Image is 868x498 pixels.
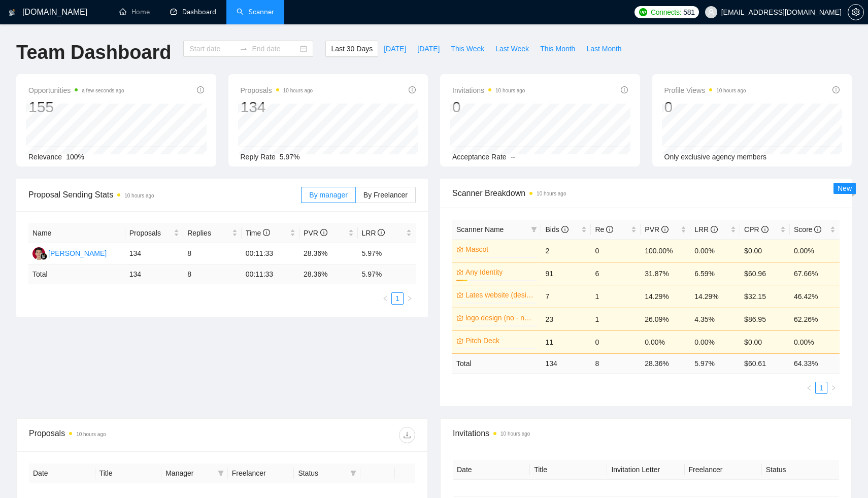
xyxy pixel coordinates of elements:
a: homeHome [119,8,150,16]
button: download [399,427,415,443]
span: PVR [645,225,669,234]
a: Pitch Deck [465,335,535,346]
span: info-circle [832,86,840,93]
span: filter [350,470,356,476]
th: Invitation Letter [607,460,684,480]
li: 1 [815,382,827,394]
span: left [806,385,812,391]
span: info-circle [378,229,385,236]
iframe: Intercom live chat [833,463,858,488]
td: 00:11:33 [242,243,299,264]
td: 91 [541,262,591,285]
span: Connects: [651,7,681,18]
time: 10 hours ago [124,193,154,198]
span: Relevance [28,153,62,161]
span: LRR [694,225,718,234]
span: [DATE] [384,43,406,54]
a: Any Identity [465,267,535,278]
span: Manager [165,468,214,479]
td: 11 [541,330,591,353]
span: setting [848,8,863,16]
input: Start date [189,43,236,54]
td: 5.97 % [358,264,416,284]
td: $60.96 [740,262,790,285]
time: 10 hours ago [495,88,525,93]
time: 10 hours ago [500,431,530,437]
a: 1 [392,293,403,304]
a: Lates website (design + wordpress) [465,289,535,301]
td: 0.00% [790,239,840,262]
span: Proposal Sending Stats [28,188,301,201]
td: 00:11:33 [242,264,299,284]
time: 10 hours ago [76,431,106,437]
img: AM [32,247,45,260]
span: Last Week [495,43,529,54]
td: $32.15 [740,285,790,308]
span: 100% [66,153,84,161]
td: 8 [183,264,241,284]
h1: Team Dashboard [16,41,171,64]
td: Total [28,264,125,284]
li: Next Page [827,382,840,394]
span: crown [456,337,463,344]
span: [DATE] [417,43,440,54]
div: Proposals [29,427,222,443]
td: 1 [591,285,641,308]
td: 5.97 % [690,353,740,373]
span: info-circle [621,86,628,93]
td: 0 [591,330,641,353]
span: filter [216,466,226,481]
td: $0.00 [740,330,790,353]
span: Replies [187,227,229,239]
button: Last 30 Days [325,41,378,57]
button: [DATE] [412,41,445,57]
span: download [399,431,415,439]
th: Name [28,223,125,243]
span: filter [529,222,539,237]
time: 10 hours ago [283,88,313,93]
span: Opportunities [28,84,124,96]
a: AM[PERSON_NAME] [32,249,107,257]
button: left [803,382,815,394]
td: 23 [541,308,591,330]
span: swap-right [240,45,248,53]
span: CPR [744,225,768,234]
td: 67.66% [790,262,840,285]
a: searchScanner [237,8,274,16]
td: 0.00% [690,330,740,353]
span: 5.97% [280,153,300,161]
th: Date [29,463,95,483]
td: 31.87% [641,262,690,285]
span: crown [456,246,463,253]
li: Previous Page [379,292,391,305]
span: Proposals [129,227,172,239]
button: right [827,382,840,394]
th: Status [762,460,839,480]
button: Last Week [490,41,535,57]
div: 155 [28,97,124,117]
th: Replies [183,223,241,243]
span: Re [595,225,613,234]
li: Next Page [404,292,416,305]
th: Title [95,463,162,483]
span: This Week [451,43,484,54]
span: Only exclusive agency members [664,153,767,161]
td: 28.36% [299,243,357,264]
th: Manager [161,463,228,483]
button: [DATE] [378,41,412,57]
th: Date [453,460,530,480]
span: Last Month [586,43,621,54]
span: Status [298,468,346,479]
time: 10 hours ago [716,88,746,93]
td: 6 [591,262,641,285]
td: 0.00% [690,239,740,262]
td: 0 [591,239,641,262]
span: info-circle [561,226,569,233]
span: filter [531,226,537,233]
td: $86.95 [740,308,790,330]
td: 134 [541,353,591,373]
div: 0 [664,97,746,117]
td: 0.00% [790,330,840,353]
div: 134 [241,97,313,117]
span: PVR [304,229,327,237]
